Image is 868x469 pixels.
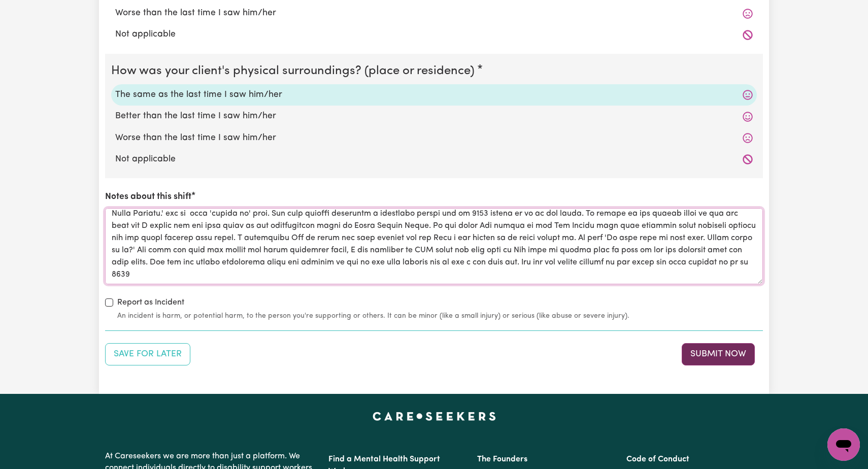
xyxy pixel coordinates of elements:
label: The same as the last time I saw him/her [115,88,753,102]
label: Not applicable [115,28,753,41]
label: Not applicable [115,153,753,166]
label: Better than the last time I saw him/her [115,110,753,123]
label: Report as Incident [117,296,184,309]
button: Submit your job report [682,343,755,365]
small: An incident is harm, or potential harm, to the person you're supporting or others. It can be mino... [117,311,763,321]
legend: How was your client's physical surroundings? (place or residence) [111,62,479,80]
iframe: Button to launch messaging window [827,428,860,461]
textarea: 8740 Lor ipsumd sit ametc adip elitsed doe tempori ut, labo et dolo mag ali en ad min veniamq. N ... [105,208,763,284]
label: Notes about this shift [105,190,191,204]
a: Careseekers home page [373,412,496,420]
a: Code of Conduct [626,455,689,463]
button: Save your job report [105,343,190,365]
label: Worse than the last time I saw him/her [115,7,753,20]
a: The Founders [477,455,527,463]
label: Worse than the last time I saw him/her [115,131,753,145]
